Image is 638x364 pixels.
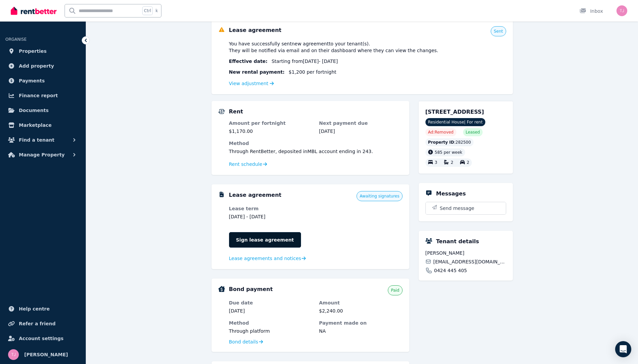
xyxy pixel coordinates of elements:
[428,130,454,135] span: Ad: Removed
[229,149,373,154] span: Through RentBetter , deposited in MBL account ending in 243 .
[155,8,158,13] span: k
[229,205,312,212] dt: Lease term
[425,109,484,115] span: [STREET_ADDRESS]
[391,288,399,293] span: Paid
[218,286,225,292] img: Bond Details
[229,81,274,86] a: View adjustment
[229,161,267,168] a: Rent schedule
[5,37,27,42] span: ORGANISE
[467,160,470,165] span: 2
[426,202,506,214] button: Send message
[229,140,403,147] dt: Method
[229,191,282,199] h5: Lease agreement
[229,232,301,248] a: Sign lease agreement
[271,58,338,65] span: Starting from [DATE] - [DATE]
[229,213,312,220] dd: [DATE] - [DATE]
[229,120,312,126] dt: Amount per fortnight
[24,351,68,359] span: [PERSON_NAME]
[579,8,603,14] div: Inbox
[5,59,80,73] a: Add property
[229,285,273,293] h5: Bond payment
[451,160,453,165] span: 2
[229,108,243,116] h5: Rent
[466,130,480,135] span: Leased
[289,69,336,75] span: $1,200 per fortnight
[229,69,285,75] span: New rental payment:
[218,109,225,114] img: Rental Payments
[319,320,403,326] dt: Payment made on
[229,128,312,135] dd: $1,170.00
[19,151,65,159] span: Manage Property
[229,307,312,314] dd: [DATE]
[434,267,467,274] span: 0424 445 405
[5,118,80,132] a: Marketplace
[229,255,306,262] a: Lease agreements and notices
[229,161,262,168] span: Rent schedule
[435,160,438,165] span: 3
[19,77,45,85] span: Payments
[436,190,466,198] h5: Messages
[5,74,80,87] a: Payments
[440,205,475,212] span: Send message
[229,320,312,326] dt: Method
[319,299,403,306] dt: Amount
[5,104,80,117] a: Documents
[436,238,479,246] h5: Tenant details
[5,89,80,102] a: Finance report
[229,328,312,334] dd: Through platform
[19,121,51,129] span: Marketplace
[19,62,54,70] span: Add property
[229,58,268,65] span: Effective date :
[229,299,312,306] dt: Due date
[5,302,80,316] a: Help centre
[428,140,454,145] span: Property ID
[615,341,631,357] div: Open Intercom Messenger
[142,6,153,15] span: Ctrl
[19,334,64,342] span: Account settings
[229,26,282,34] h5: Lease agreement
[19,106,49,114] span: Documents
[11,6,57,16] img: RentBetter
[5,317,80,330] a: Refer a friend
[5,44,80,58] a: Properties
[8,349,19,360] img: Tim Jackson
[229,338,258,345] span: Bond details
[435,150,462,155] span: 585 per week
[360,193,399,199] span: Awaiting signatures
[425,118,485,126] span: Residential House | For rent
[433,258,506,265] span: [EMAIL_ADDRESS][DOMAIN_NAME]
[425,138,474,146] div: : 282500
[229,255,301,262] span: Lease agreements and notices
[229,338,263,345] a: Bond details
[319,128,403,135] dd: [DATE]
[19,305,50,313] span: Help centre
[5,148,80,161] button: Manage Property
[5,133,80,147] button: Find a tenant
[229,40,439,54] span: You have successfully sent new agreement to your tenant(s) . They will be notified via email and ...
[5,332,80,345] a: Account settings
[19,92,58,100] span: Finance report
[616,5,627,16] img: Tim Jackson
[19,320,55,328] span: Refer a friend
[319,328,403,334] dd: NA
[319,120,403,126] dt: Next payment due
[319,307,403,314] dd: $2,240.00
[19,47,47,55] span: Properties
[494,29,503,34] span: Sent
[19,136,54,144] span: Find a tenant
[425,250,506,256] span: [PERSON_NAME]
